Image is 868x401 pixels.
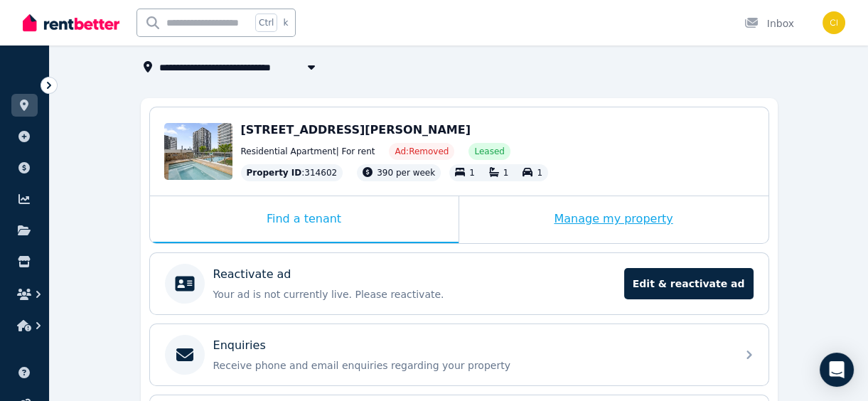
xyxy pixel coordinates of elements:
[624,268,754,299] span: Edit & reactivate ad
[150,196,459,243] div: Find a tenant
[469,168,475,178] span: 1
[744,16,794,31] div: Inbox
[150,324,768,385] a: EnquiriesReceive phone and email enquiries regarding your property
[537,168,542,178] span: 1
[213,358,728,373] p: Receive phone and email enquiries regarding your property
[377,168,435,178] span: 390 per week
[395,146,449,157] span: Ad: Removed
[11,78,56,88] span: ORGANISE
[474,146,504,157] span: Leased
[820,353,854,387] div: Open Intercom Messenger
[459,196,768,243] div: Manage my property
[213,337,266,354] p: Enquiries
[23,12,119,33] img: RentBetter
[247,167,302,178] span: Property ID
[241,123,471,137] span: [STREET_ADDRESS][PERSON_NAME]
[150,253,768,314] a: Reactivate adYour ad is not currently live. Please reactivate.Edit & reactivate ad
[241,146,375,157] span: Residential Apartment | For rent
[823,11,845,34] img: Christopher Isaac
[213,287,616,301] p: Your ad is not currently live. Please reactivate.
[213,266,291,283] p: Reactivate ad
[503,168,509,178] span: 1
[241,164,343,181] div: : 314602
[283,17,288,28] span: k
[255,14,277,32] span: Ctrl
